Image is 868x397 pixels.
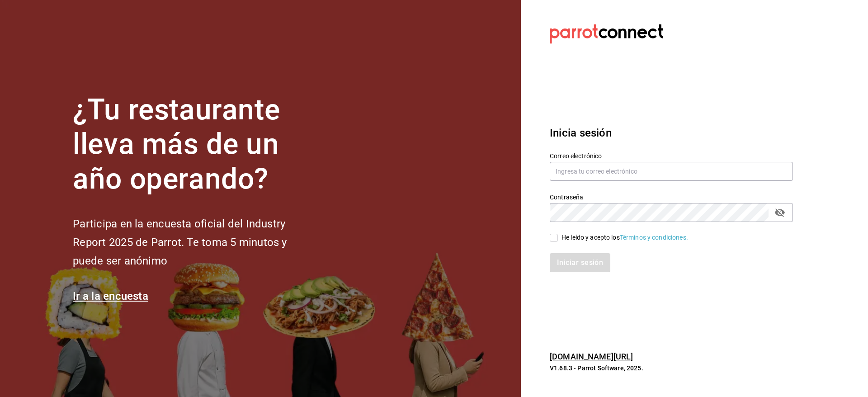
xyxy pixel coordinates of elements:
[550,152,793,159] label: Correo electrónico
[73,215,317,270] h2: Participa en la encuesta oficial del Industry Report 2025 de Parrot. Te toma 5 minutos y puede se...
[550,125,793,141] h3: Inicia sesión
[561,233,688,242] div: He leído y acepto los
[550,352,633,361] a: [DOMAIN_NAME][URL]
[73,290,148,302] a: Ir a la encuesta
[73,93,317,197] h1: ¿Tu restaurante lleva más de un año operando?
[620,234,688,241] a: Términos y condiciones.
[550,194,793,200] label: Contraseña
[550,364,793,373] p: V1.68.3 - Parrot Software, 2025.
[772,205,788,220] button: passwordField
[550,162,793,181] input: Ingresa tu correo electrónico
